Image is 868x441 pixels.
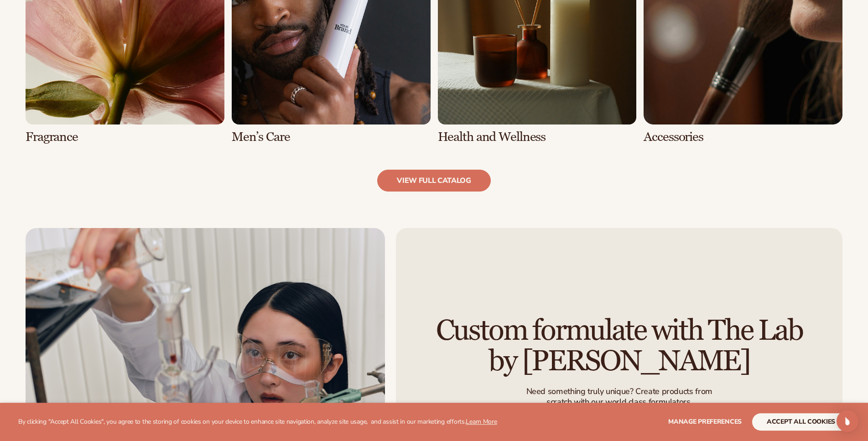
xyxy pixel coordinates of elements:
[668,417,742,426] span: Manage preferences
[421,316,817,377] h2: Custom formulate with The Lab by [PERSON_NAME]
[466,417,497,426] a: Learn More
[18,418,497,426] p: By clicking "Accept All Cookies", you agree to the storing of cookies on your device to enhance s...
[526,386,712,397] p: Need something truly unique? Create products from
[752,413,850,431] button: accept all cookies
[377,170,491,192] a: view full catalog
[526,397,712,407] p: scratch with our world class formulators.
[668,413,742,431] button: Manage preferences
[837,410,858,432] div: Open Intercom Messenger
